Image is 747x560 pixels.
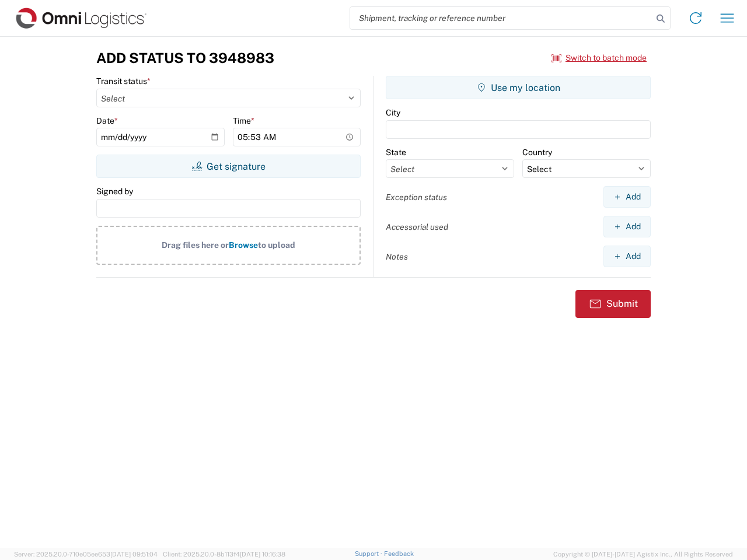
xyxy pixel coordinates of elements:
[110,551,158,558] span: [DATE] 09:51:04
[386,147,406,157] label: State
[522,147,552,157] label: Country
[386,76,651,99] button: Use my location
[14,551,158,558] span: Server: 2025.20.0-710e05ee653
[350,7,652,29] input: Shipment, tracking or reference number
[551,48,647,68] button: Switch to batch mode
[163,551,285,558] span: Client: 2025.20.0-8b113f4
[96,50,274,66] h3: Add Status to 3948983
[575,290,651,318] button: Submit
[386,192,447,202] label: Exception status
[233,116,254,126] label: Time
[553,549,733,559] span: Copyright © [DATE]-[DATE] Agistix Inc., All Rights Reserved
[240,551,285,558] span: [DATE] 10:16:38
[96,186,133,197] label: Signed by
[603,186,651,208] button: Add
[258,240,295,250] span: to upload
[603,216,651,237] button: Add
[603,246,651,267] button: Add
[162,240,229,250] span: Drag files here or
[96,116,118,126] label: Date
[355,550,384,557] a: Support
[229,240,258,250] span: Browse
[386,107,400,118] label: City
[386,222,448,232] label: Accessorial used
[96,155,361,178] button: Get signature
[384,550,414,557] a: Feedback
[96,76,151,86] label: Transit status
[386,251,408,262] label: Notes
